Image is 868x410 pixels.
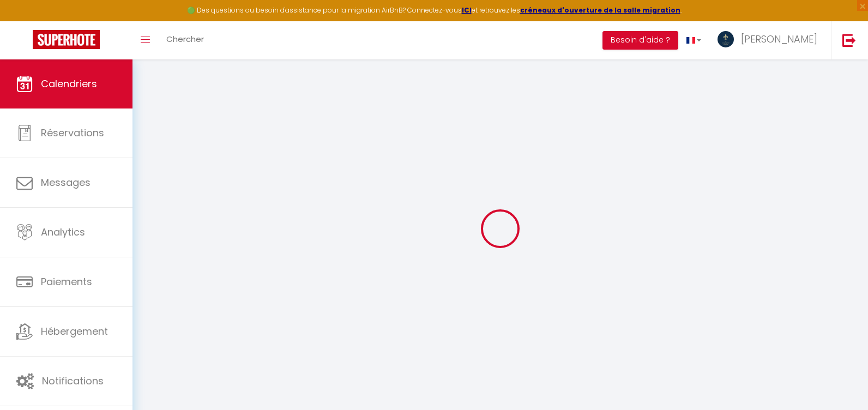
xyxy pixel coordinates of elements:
span: Analytics [41,225,85,239]
a: Chercher [158,21,212,59]
button: Besoin d'aide ? [602,31,678,50]
img: logout [842,33,856,47]
span: Hébergement [41,324,108,338]
span: Paiements [41,275,92,288]
span: Réservations [41,126,104,140]
span: Messages [41,176,91,189]
img: ... [718,31,734,47]
a: ICI [462,5,472,15]
a: créneaux d'ouverture de la salle migration [520,5,680,15]
span: [PERSON_NAME] [741,32,817,46]
span: Notifications [42,374,104,388]
a: ... [PERSON_NAME] [709,21,831,59]
span: Calendriers [41,77,97,91]
img: Super Booking [33,30,100,49]
span: Chercher [166,33,204,45]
